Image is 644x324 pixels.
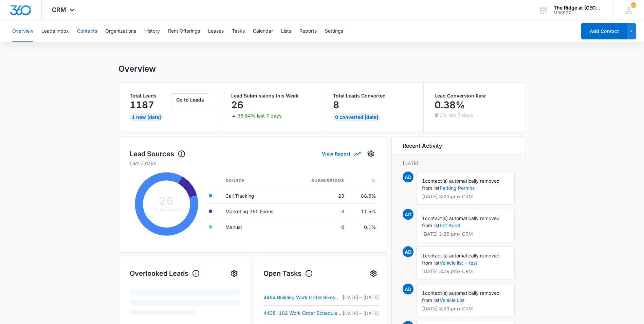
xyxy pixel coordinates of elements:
div: 1 New [DATE] [130,113,163,121]
span: contact(s) automatically removed from list [422,290,500,303]
button: Leases [208,20,224,42]
td: Call Tracking [220,188,294,203]
button: Add Contact [581,23,627,39]
button: Settings [365,148,376,159]
span: AD [403,246,413,257]
p: 0.38% [435,100,465,110]
p: [DATE] 3:29 pm • CRM [422,232,509,236]
span: 1 [422,253,425,258]
button: Settings [229,268,240,279]
a: Vehicle List [440,297,465,303]
p: Last 7 days [130,160,376,167]
a: Go to Leads [171,97,209,103]
span: 1 [422,215,425,221]
h6: Recent Activity [403,142,442,150]
td: 3 [294,203,350,219]
span: contact(s) automatically removed from list [422,215,500,228]
a: Pet Audit [440,222,460,228]
p: 36.84% last 7 days [237,113,281,118]
button: Overview [12,20,33,42]
p: Lead Conversion Rate [435,93,515,98]
td: Marketing 360 Forms [220,203,294,219]
div: notifications count [631,2,636,8]
p: Total Leads Converted [333,93,413,98]
p: 1187 [130,100,154,110]
button: Tasks [232,20,245,42]
p: [DATE] 3:29 pm • CRM [422,269,509,274]
a: 4494 Building Work Order Bikes outside of bulding [263,293,343,302]
span: AD [403,209,413,220]
span: 1 [422,178,425,184]
td: 0 [294,219,350,235]
button: Reports [299,20,317,42]
p: 26 [231,100,243,110]
h1: Lead Sources [130,149,186,159]
span: contact(s) automatically removed from list [422,178,500,191]
span: CRM [52,6,66,13]
div: account name [554,5,603,11]
button: Organizations [105,20,136,42]
button: Settings [325,20,343,42]
button: Rent Offerings [168,20,200,42]
td: 11.5% [350,203,376,219]
h1: Overview [118,64,156,74]
button: Calendar [253,20,273,42]
button: Settings [368,268,379,279]
a: Parking Permits [440,185,475,191]
div: account id [554,11,603,15]
span: AD [403,172,413,182]
p: [DATE] 3:29 pm • CRM [422,306,509,311]
th: Source [220,174,294,188]
th: % [350,174,376,188]
p: [DATE] [403,160,515,167]
button: History [144,20,160,42]
button: Lists [281,20,291,42]
p: [DATE] – [DATE] [343,310,379,317]
td: Manual [220,219,294,235]
p: Lead Submissions this Week [231,93,311,98]
span: AD [403,284,413,294]
div: 0 Converted [DATE] [333,113,380,121]
h1: Open Tasks [263,268,313,278]
h1: Overlooked Leads [130,268,200,278]
button: Go to Leads [171,93,209,106]
p: 8 [333,100,339,110]
td: 0.1% [350,219,376,235]
td: 88.5% [350,188,376,203]
p: [DATE] – [DATE] [343,294,379,301]
button: View Report [322,148,360,160]
p: 0% last 7 days [439,113,473,118]
button: Contacts [77,20,97,42]
th: Submissions [294,174,350,188]
p: [DATE] 3:29 pm • CRM [422,194,509,199]
a: Vehicle list - test [440,260,477,266]
p: Total Leads [130,93,170,98]
button: Leads Inbox [41,20,69,42]
span: 25 [631,2,636,8]
span: contact(s) automatically removed from list [422,253,500,266]
td: 23 [294,188,350,203]
span: 1 [422,290,425,296]
a: 4408-102 Work Order Scheduled [PERSON_NAME] [263,309,343,317]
